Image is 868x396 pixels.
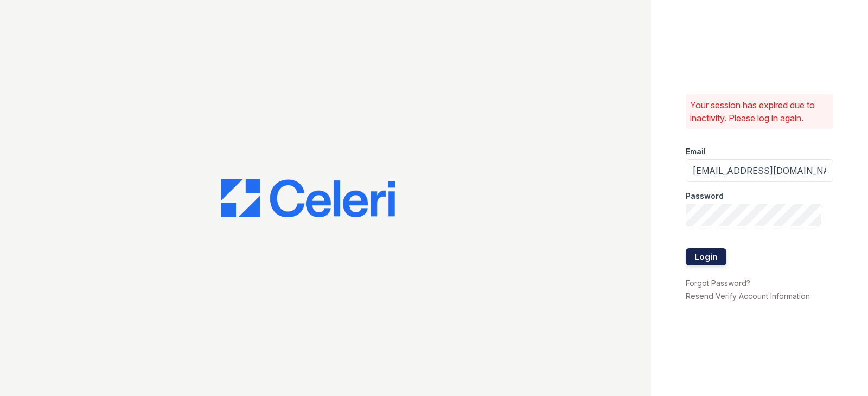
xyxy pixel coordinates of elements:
[221,179,395,218] img: CE_Logo_Blue-a8612792a0a2168367f1c8372b55b34899dd931a85d93a1a3d3e32e68fde9ad4.png
[686,191,724,202] label: Password
[686,146,706,157] label: Email
[686,278,750,288] a: Forgot Password?
[686,291,810,301] a: Resend Verify Account Information
[690,99,829,125] p: Your session has expired due to inactivity. Please log in again.
[686,248,726,265] button: Login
